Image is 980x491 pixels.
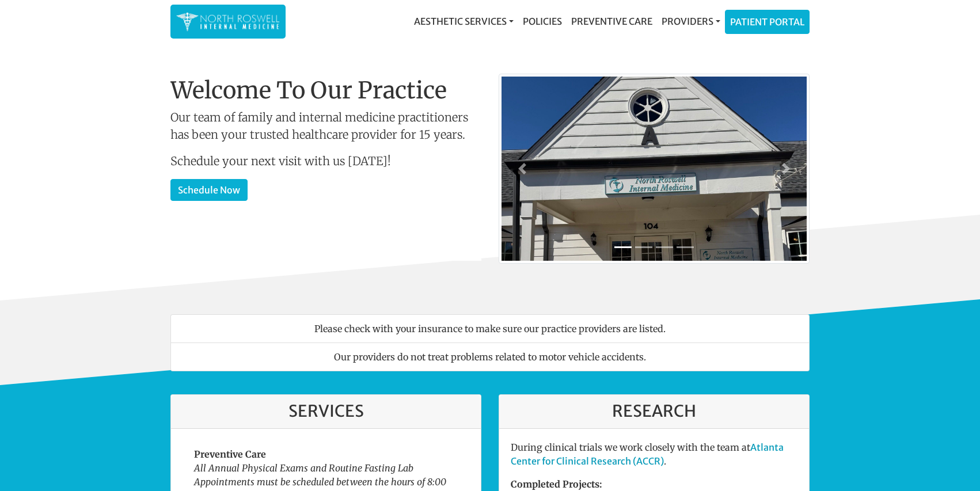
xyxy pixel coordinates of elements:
a: Patient Portal [725,10,809,33]
p: During clinical trials we work closely with the team at . [511,440,797,468]
a: Providers [657,10,725,33]
strong: Preventive Care [194,448,266,460]
p: Schedule your next visit with us [DATE]! [170,153,481,170]
h3: Services [183,402,469,421]
a: Policies [518,10,567,33]
p: Our team of family and internal medicine practitioners has been your trusted healthcare provider ... [170,109,481,143]
a: Schedule Now [170,179,248,201]
a: Preventive Care [567,10,657,33]
li: Our providers do not treat problems related to motor vehicle accidents. [170,342,810,371]
a: Aesthetic Services [409,10,518,33]
strong: Completed Projects: [511,478,602,490]
a: Atlanta Center for Clinical Research (ACCR) [511,441,784,467]
img: North Roswell Internal Medicine [176,10,280,33]
li: Please check with your insurance to make sure our practice providers are listed. [170,314,810,343]
h3: Research [511,402,797,421]
h1: Welcome To Our Practice [170,77,481,104]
